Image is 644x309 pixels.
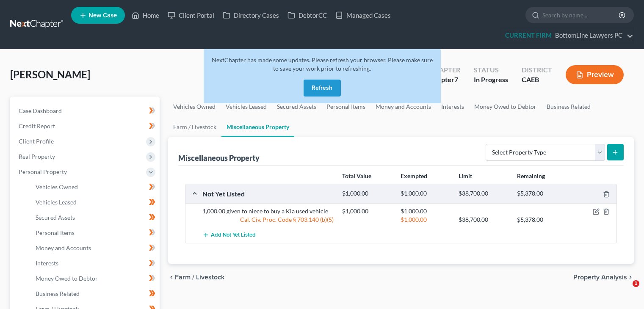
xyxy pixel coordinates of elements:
[19,168,67,175] span: Personal Property
[29,195,160,210] a: Vehicles Leased
[12,119,160,134] a: Credit Report
[29,179,160,195] a: Vehicles Owned
[19,153,55,160] span: Real Property
[522,65,552,75] div: District
[454,75,458,83] span: 7
[168,117,221,137] a: Farm / Livestock
[29,210,160,225] a: Secured Assets
[469,97,542,117] a: Money Owed to Debtor
[342,172,371,179] strong: Total Value
[19,122,55,130] span: Credit Report
[459,172,472,179] strong: Limit
[127,8,163,23] a: Home
[338,190,396,198] div: $1,000.00
[36,275,98,282] span: Money Owed to Debtor
[36,183,78,190] span: Vehicles Owned
[401,172,427,179] strong: Exempted
[198,215,338,224] div: Cal. Civ. Proc. Code § 703.140 (b)(5)
[12,103,160,119] a: Case Dashboard
[29,240,160,256] a: Money and Accounts
[36,290,80,297] span: Business Related
[163,8,218,23] a: Client Portal
[212,56,433,72] span: NextChapter has made some updates. Please refresh your browser. Please make sure to save your wor...
[542,7,620,23] input: Search by name...
[36,199,77,206] span: Vehicles Leased
[36,214,75,221] span: Secured Assets
[396,207,454,215] div: $1,000.00
[474,65,508,75] div: Status
[283,8,331,23] a: DebtorCC
[331,8,395,23] a: Managed Cases
[454,190,512,198] div: $38,700.00
[522,75,552,85] div: CAEB
[221,117,294,137] a: Miscellaneous Property
[542,97,596,117] a: Business Related
[19,138,54,145] span: Client Profile
[338,207,396,215] div: $1,000.00
[396,190,454,198] div: $1,000.00
[474,75,508,85] div: In Progress
[218,8,283,23] a: Directory Cases
[19,107,62,114] span: Case Dashboard
[396,215,454,224] div: $1,000.00
[436,97,469,117] a: Interests
[429,65,460,75] div: Chapter
[573,274,627,281] span: Property Analysis
[198,207,338,215] div: 1,000.00 given to niece to buy a Kia used vehicle
[168,97,221,117] a: Vehicles Owned
[10,68,90,80] span: [PERSON_NAME]
[175,274,224,281] span: Farm / Livestock
[304,80,341,97] button: Refresh
[573,274,634,281] button: Property Analysis chevron_right
[36,259,58,267] span: Interests
[178,153,260,163] div: Miscellaneous Property
[513,215,571,224] div: $5,378.00
[29,271,160,286] a: Money Owed to Debtor
[198,189,338,198] div: Not Yet Listed
[566,65,624,84] button: Preview
[168,274,224,281] button: chevron_left Farm / Livestock
[29,286,160,301] a: Business Related
[88,12,117,19] span: New Case
[513,190,571,198] div: $5,378.00
[501,28,633,43] a: CURRENT FIRMBottomLine Lawyers PC
[517,172,545,179] strong: Remaining
[627,274,634,281] i: chevron_right
[429,75,460,85] div: Chapter
[29,256,160,271] a: Interests
[36,229,75,236] span: Personal Items
[633,280,639,287] span: 1
[454,215,512,224] div: $38,700.00
[615,280,636,301] iframe: Intercom live chat
[168,274,175,281] i: chevron_left
[211,232,256,239] span: Add Not Yet Listed
[29,225,160,240] a: Personal Items
[505,31,552,39] strong: CURRENT FIRM
[36,244,91,251] span: Money and Accounts
[202,227,256,243] button: Add Not Yet Listed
